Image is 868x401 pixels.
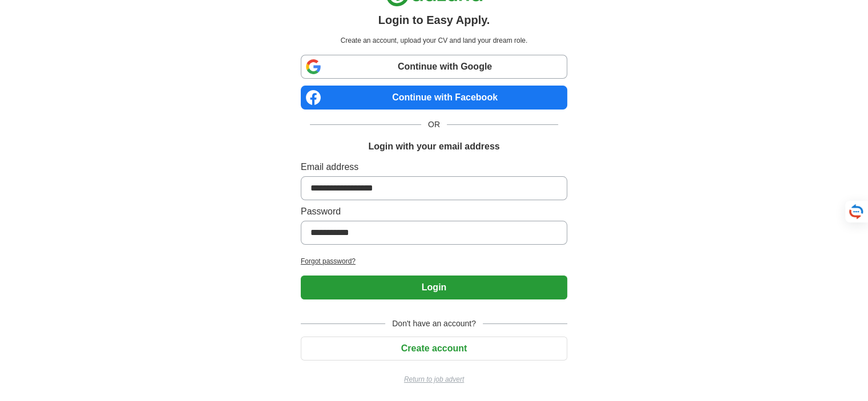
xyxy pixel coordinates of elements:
a: Create account [301,343,567,353]
span: OR [421,119,447,131]
label: Password [301,205,567,218]
p: Create an account, upload your CV and land your dream role. [303,35,565,46]
label: Email address [301,160,567,174]
h1: Login with your email address [368,140,499,153]
h1: Login to Easy Apply. [378,11,490,29]
a: Forgot password? [301,256,567,266]
span: Don't have an account? [385,318,483,330]
button: Login [301,276,567,299]
a: Continue with Facebook [301,86,567,110]
button: Create account [301,337,567,361]
a: Continue with Google [301,55,567,79]
a: Return to job advert [301,374,567,384]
